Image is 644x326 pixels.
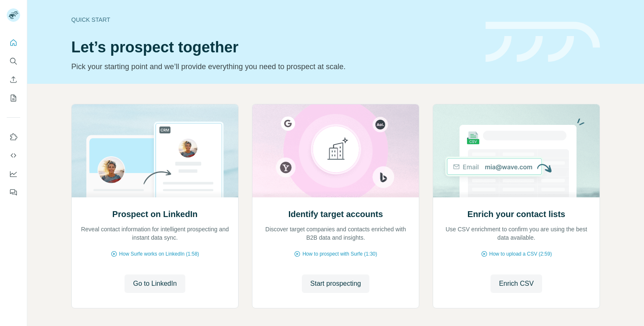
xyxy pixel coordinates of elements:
[491,274,542,293] button: Enrich CSV
[125,274,185,293] button: Go to LinkedIn
[302,274,369,293] button: Start prospecting
[433,104,600,197] img: Enrich your contact lists
[119,250,199,258] span: How Surfe works on LinkedIn (1:58)
[7,166,20,181] button: Dashboard
[112,208,197,220] h2: Prospect on LinkedIn
[261,225,410,242] p: Discover target companies and contacts enriched with B2B data and insights.
[252,104,419,197] img: Identify target accounts
[7,35,20,50] button: Quick start
[71,104,239,197] img: Prospect on LinkedIn
[499,279,534,289] span: Enrich CSV
[7,129,20,145] button: Use Surfe on LinkedIn
[489,250,552,258] span: How to upload a CSV (2:59)
[80,225,230,242] p: Reveal contact information for intelligent prospecting and instant data sync.
[486,22,600,62] img: banner
[7,91,20,106] button: My lists
[7,185,20,200] button: Feedback
[310,279,361,289] span: Start prospecting
[133,279,177,289] span: Go to LinkedIn
[302,250,377,258] span: How to prospect with Surfe (1:30)
[7,72,20,87] button: Enrich CSV
[467,208,565,220] h2: Enrich your contact lists
[7,148,20,163] button: Use Surfe API
[71,39,475,56] h1: Let’s prospect together
[71,16,475,24] div: Quick start
[288,208,383,220] h2: Identify target accounts
[71,61,475,72] p: Pick your starting point and we’ll provide everything you need to prospect at scale.
[441,225,591,242] p: Use CSV enrichment to confirm you are using the best data available.
[7,54,20,69] button: Search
